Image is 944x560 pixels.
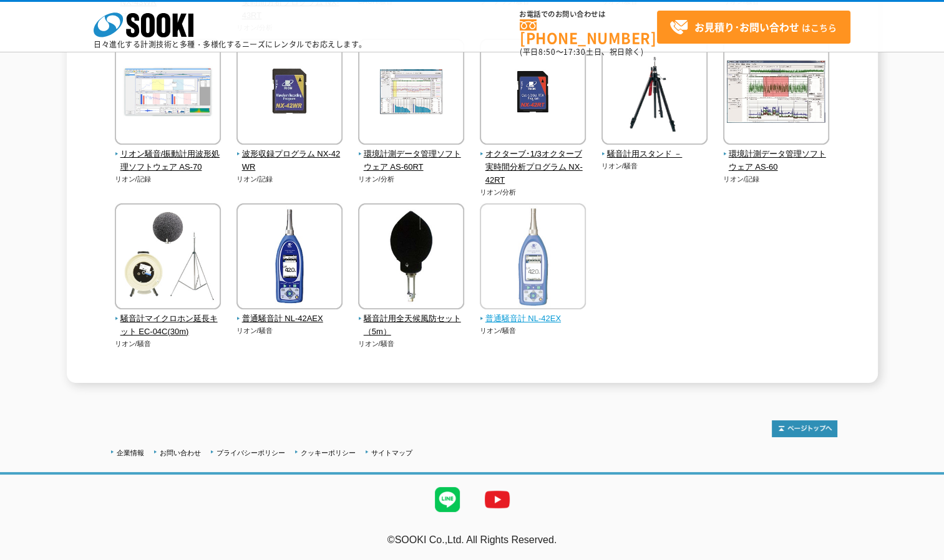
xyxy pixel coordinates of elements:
[772,420,837,437] img: トップページへ
[480,136,586,186] a: オクターブ･1/3オクターブ実時間分析プログラム NX-42RT
[723,39,829,148] img: 環境計測データ管理ソフトウェア AS-60
[217,449,285,456] a: プライバシーポリシー
[480,203,586,312] img: 普通騒音計 NL-42EX
[669,18,837,37] span: はこちら
[480,326,586,336] p: リオン/騒音
[117,449,144,456] a: 企業情報
[657,11,850,44] a: お見積り･お問い合わせはこちら
[601,148,708,161] span: 騒音計用スタンド －
[601,39,708,148] img: 騒音計用スタンド －
[422,475,472,524] img: LINE
[115,174,221,185] p: リオン/記録
[236,174,343,185] p: リオン/記録
[236,312,343,326] span: 普通騒音計 NL-42AEX
[520,19,657,45] a: [PHONE_NUMBER]
[480,187,586,198] p: リオン/分析
[723,148,830,174] span: 環境計測データ管理ソフトウェア AS-60
[358,203,464,312] img: 騒音計用全天候風防セット （5m）
[236,148,343,174] span: 波形収録プログラム NX-42WR
[236,203,343,312] img: 普通騒音計 NL-42AEX
[236,136,343,173] a: 波形収録プログラム NX-42WR
[480,312,586,326] span: 普通騒音計 NL-42EX
[358,312,465,339] span: 騒音計用全天候風防セット （5m）
[480,301,586,326] a: 普通騒音計 NL-42EX
[358,174,465,185] p: リオン/分析
[520,11,657,18] span: お電話でのお問い合わせは
[723,174,830,185] p: リオン/記録
[236,301,343,326] a: 普通騒音計 NL-42AEX
[358,148,465,174] span: 環境計測データ管理ソフトウェア AS-60RT
[896,548,944,558] a: テストMail
[472,475,522,524] img: YouTube
[358,39,464,148] img: 環境計測データ管理ソフトウェア AS-60RT
[538,46,556,57] span: 8:50
[480,148,586,186] span: オクターブ･1/3オクターブ実時間分析プログラム NX-42RT
[115,148,221,174] span: リオン騒音/振動計用波形処理ソフトウェア AS-70
[94,41,367,48] p: 日々進化する計測技術と多種・多様化するニーズにレンタルでお応えします。
[520,46,643,57] span: (平日 ～ 土日、祝日除く)
[480,39,586,148] img: オクターブ･1/3オクターブ実時間分析プログラム NX-42RT
[358,339,465,349] p: リオン/騒音
[115,339,221,349] p: リオン/騒音
[358,301,465,338] a: 騒音計用全天候風防セット （5m）
[601,161,708,171] p: リオン/騒音
[723,136,830,173] a: 環境計測データ管理ソフトウェア AS-60
[160,449,201,456] a: お問い合わせ
[236,39,343,148] img: 波形収録プログラム NX-42WR
[694,19,799,34] strong: お見積り･お問い合わせ
[371,449,412,456] a: サイトマップ
[115,136,221,173] a: リオン騒音/振動計用波形処理ソフトウェア AS-70
[601,136,708,161] a: 騒音計用スタンド －
[563,46,586,57] span: 17:30
[115,301,221,338] a: 騒音計マイクロホン延長キット EC-04C(30m)
[115,203,221,312] img: 騒音計マイクロホン延長キット EC-04C(30m)
[301,449,356,456] a: クッキーポリシー
[236,326,343,336] p: リオン/騒音
[115,312,221,339] span: 騒音計マイクロホン延長キット EC-04C(30m)
[358,136,465,173] a: 環境計測データ管理ソフトウェア AS-60RT
[115,39,221,148] img: リオン騒音/振動計用波形処理ソフトウェア AS-70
